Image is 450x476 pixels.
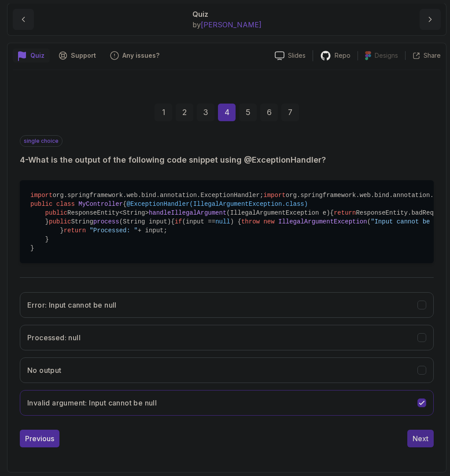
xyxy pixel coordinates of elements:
[20,325,434,350] button: Processed: null
[263,218,274,225] span: new
[263,192,285,199] span: import
[71,51,96,60] p: Support
[192,9,262,19] p: Quiz
[122,51,159,60] p: Any issues?
[281,104,299,121] div: 7
[218,104,236,121] div: 4
[278,218,367,225] span: IllegalArgumentException
[420,9,441,30] button: next content
[260,104,278,121] div: 6
[20,430,59,447] button: Previous
[20,390,434,416] button: Invalid argument: Input cannot be null
[335,51,350,60] p: Repo
[93,218,119,225] span: process
[241,218,260,225] span: throw
[105,48,165,63] button: Feedback button
[119,218,171,225] span: (String input)
[192,19,262,30] p: by
[27,398,157,408] h3: Invalid argument: Input cannot be null
[407,430,434,447] button: Next
[155,104,172,121] div: 1
[149,209,226,216] span: handleIllegalArgument
[226,209,330,216] span: (IllegalArgumentException e)
[215,218,230,225] span: null
[64,227,86,234] span: return
[20,180,434,263] pre: org.springframework.web.bind.annotation.ExceptionHandler; org.springframework.web.bind.annotation...
[49,218,71,225] span: public
[56,201,75,208] span: class
[27,332,81,343] h3: Processed: null
[30,51,44,60] p: Quiz
[13,48,50,63] button: quiz button
[20,154,434,166] h3: 4 - What is the output of the following code snippet using @ExceptionHandler?
[239,104,257,121] div: 5
[126,201,308,208] span: @ExceptionHandler(IllegalArgumentException.class)
[30,201,52,208] span: public
[13,9,34,30] button: previous content
[201,20,262,29] span: [PERSON_NAME]
[53,48,101,63] button: Support button
[288,51,306,60] p: Slides
[405,51,441,60] button: Share
[27,365,62,376] h3: No output
[175,218,182,225] span: if
[20,292,434,318] button: Error: Input cannot be null
[45,209,67,216] span: public
[20,135,63,147] p: single choice
[78,201,123,208] span: MyController
[313,50,358,61] a: Repo
[424,51,441,60] p: Share
[268,51,313,60] a: Slides
[334,209,356,216] span: return
[89,227,137,234] span: "Processed: "
[20,357,434,383] button: No output
[27,300,117,310] h3: Error: Input cannot be null
[375,51,398,60] p: Designs
[413,433,428,444] div: Next
[197,104,214,121] div: 3
[25,433,54,444] div: Previous
[30,192,52,199] span: import
[176,104,193,121] div: 2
